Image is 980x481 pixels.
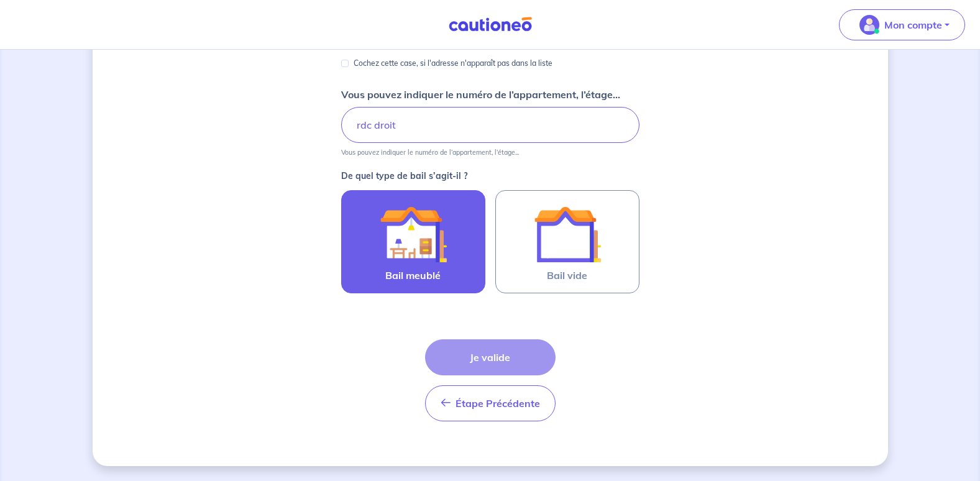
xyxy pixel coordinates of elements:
[425,385,556,421] button: Étape Précédente
[341,87,620,102] p: Vous pouvez indiquer le numéro de l’appartement, l’étage...
[380,201,447,268] img: illu_furnished_lease.svg
[839,9,965,40] button: illu_account_valid_menu.svgMon compte
[859,15,879,35] img: illu_account_valid_menu.svg
[385,268,441,283] span: Bail meublé
[534,201,601,268] img: illu_empty_lease.svg
[341,172,639,180] p: De quel type de bail s’agit-il ?
[884,17,942,32] p: Mon compte
[354,56,552,71] p: Cochez cette case, si l'adresse n'apparaît pas dans la liste
[444,17,537,32] img: Cautioneo
[547,268,587,283] span: Bail vide
[341,107,639,143] input: Appartement 2
[341,148,519,157] p: Vous pouvez indiquer le numéro de l’appartement, l’étage...
[456,397,540,410] span: Étape Précédente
